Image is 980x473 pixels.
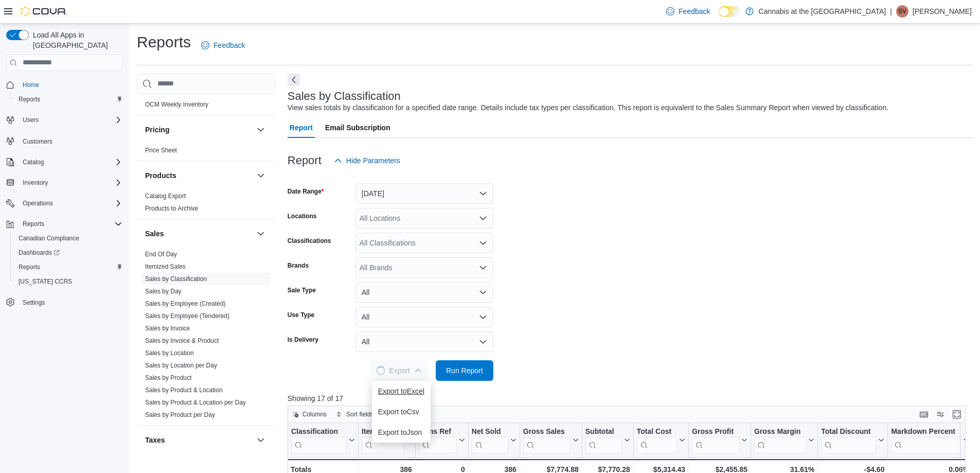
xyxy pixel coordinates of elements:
a: Feedback [662,1,714,22]
button: Reports [19,218,48,230]
div: Net Sold [472,427,508,453]
span: [US_STATE] CCRS [19,277,72,286]
a: Price Sheet [145,147,177,154]
button: Catalog [2,155,127,169]
h3: Sales [145,229,164,239]
button: Run Report [436,360,493,381]
p: Cannabis at the [GEOGRAPHIC_DATA] [759,5,886,17]
h3: Pricing [145,125,169,135]
h3: Report [288,154,322,167]
div: Gross Profit [692,427,739,437]
span: Inventory [23,179,48,187]
div: Items Ref [419,427,457,437]
p: | [890,5,892,17]
button: Net Sold [472,427,516,453]
span: Loading [375,365,387,377]
a: Sales by Employee (Tendered) [145,312,229,320]
button: Export toExcel [372,381,431,401]
button: Next [288,74,300,86]
div: Total Discount [821,427,876,453]
button: Home [2,77,127,92]
button: Gross Profit [692,427,747,453]
h3: Taxes [145,435,165,445]
button: Gross Sales [523,427,579,453]
button: Hide Parameters [330,150,404,171]
div: Total Cost [637,427,677,437]
span: Products to Archive [145,204,198,213]
button: Pricing [145,125,253,135]
span: Catalog [19,156,122,168]
a: Sales by Product per Day [145,411,215,418]
span: End Of Day [145,250,177,258]
img: Cova [21,6,67,16]
div: Subtotal [585,427,622,453]
input: Dark Mode [719,6,740,17]
button: Classification [291,427,355,453]
h3: Sales by Classification [288,90,401,102]
label: Date Range [288,187,324,196]
button: Keyboard shortcuts [918,408,930,421]
button: Total Discount [821,427,884,453]
a: Products to Archive [145,205,198,212]
a: OCM Weekly Inventory [145,101,208,108]
div: Pricing [137,144,275,161]
button: Items Ref [419,427,465,453]
span: Report [290,117,313,138]
button: Export toCsv [372,401,431,422]
div: Net Sold [472,427,508,437]
span: Feedback [213,40,245,50]
span: Operations [19,197,122,209]
a: Dashboards [10,246,127,260]
span: Reports [19,95,40,103]
a: Sales by Employee (Created) [145,300,226,307]
label: Sale Type [288,286,316,294]
button: All [355,307,493,327]
button: Open list of options [479,214,487,222]
span: Sales by Day [145,287,182,295]
button: Operations [2,196,127,211]
a: Sales by Invoice [145,325,190,332]
span: Export to Json [378,428,424,436]
a: Sales by Invoice & Product [145,337,219,344]
button: Settings [2,295,127,310]
button: Pricing [255,124,267,136]
a: Customers [19,135,57,148]
button: Subtotal [585,427,630,453]
span: Users [19,114,122,126]
label: Use Type [288,311,314,319]
button: Reports [10,92,127,107]
button: Total Cost [637,427,685,453]
span: Canadian Compliance [14,232,122,244]
div: View sales totals by classification for a specified date range. Details include tax types per cla... [288,102,888,113]
button: Markdown Percent [891,427,969,453]
button: Open list of options [479,239,487,247]
span: Dashboards [14,247,122,259]
button: Taxes [145,435,253,445]
span: Customers [19,134,122,147]
a: End Of Day [145,251,177,258]
div: Classification [291,427,347,437]
span: Sales by Product & Location per Day [145,398,246,407]
a: Home [19,79,43,91]
button: Sales [145,229,253,239]
button: Sales [255,227,267,240]
button: Display options [934,408,947,421]
span: Export to Csv [378,408,424,416]
span: Email Subscription [325,117,390,138]
span: Customers [23,137,52,146]
label: Brands [288,261,309,270]
h1: Reports [137,32,191,52]
div: Total Discount [821,427,876,437]
span: Reports [19,218,122,230]
span: Catalog [23,158,44,166]
div: Products [137,190,275,219]
span: Reports [19,263,40,271]
button: [DATE] [355,183,493,204]
div: Items Sold [362,427,404,453]
span: Export to Excel [378,387,424,395]
a: Catalog Export [145,192,186,200]
h3: Products [145,170,176,181]
a: Sales by Product & Location [145,387,223,394]
button: Open list of options [479,264,487,272]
